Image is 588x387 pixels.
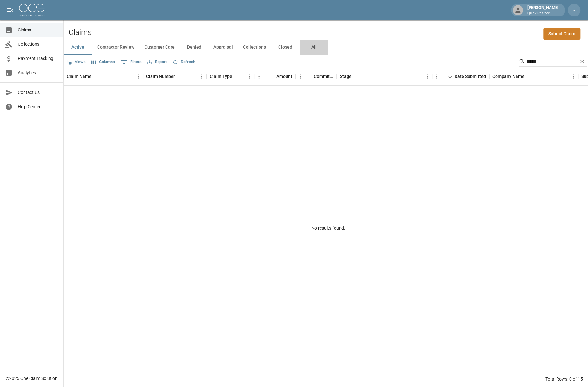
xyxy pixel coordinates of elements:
[92,40,139,55] button: Contractor Review
[314,68,334,85] div: Committed Amount
[133,72,143,81] button: Menu
[4,4,17,16] button: open drawer
[18,41,58,48] span: Collections
[18,27,58,33] span: Claims
[276,68,292,85] div: Amount
[267,72,276,81] button: Sort
[577,57,587,66] button: Clear
[432,72,442,81] button: Menu
[19,4,44,16] img: ocs-logo-white-transparent.png
[18,55,58,62] span: Payment Tracking
[65,57,87,67] button: Views
[271,40,300,55] button: Closed
[432,68,489,85] div: Date Submitted
[197,72,206,81] button: Menu
[171,57,197,67] button: Refresh
[527,11,559,16] p: Quick Restore
[119,57,143,67] button: Show filters
[18,103,58,110] span: Help Center
[543,28,580,40] a: Submit Claim
[446,72,455,81] button: Sort
[67,68,91,85] div: Claim Name
[18,69,58,76] span: Analytics
[180,40,208,55] button: Denied
[422,72,432,81] button: Menu
[545,376,583,382] div: Total Rows: 0 of 15
[245,72,254,81] button: Menu
[340,68,352,85] div: Stage
[64,40,588,55] div: dynamic tabs
[210,68,232,85] div: Claim Type
[254,72,264,81] button: Menu
[64,68,143,85] div: Claim Name
[569,72,578,81] button: Menu
[143,68,206,85] div: Claim Number
[489,68,578,85] div: Company Name
[455,68,486,85] div: Date Submitted
[492,68,524,85] div: Company Name
[6,375,57,382] div: © 2025 One Claim Solution
[238,40,271,55] button: Collections
[139,40,180,55] button: Customer Care
[305,72,314,81] button: Sort
[90,57,117,67] button: Select columns
[337,68,432,85] div: Stage
[18,89,58,96] span: Contact Us
[91,72,100,81] button: Sort
[525,4,561,16] div: [PERSON_NAME]
[295,72,305,81] button: Menu
[254,68,295,85] div: Amount
[64,40,92,55] button: Active
[175,72,184,81] button: Sort
[519,56,587,68] div: Search
[352,72,361,81] button: Sort
[524,72,533,81] button: Sort
[146,57,168,67] button: Export
[69,28,91,37] h2: Claims
[232,72,241,81] button: Sort
[295,68,337,85] div: Committed Amount
[146,68,175,85] div: Claim Number
[300,40,328,55] button: All
[206,68,254,85] div: Claim Type
[208,40,238,55] button: Appraisal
